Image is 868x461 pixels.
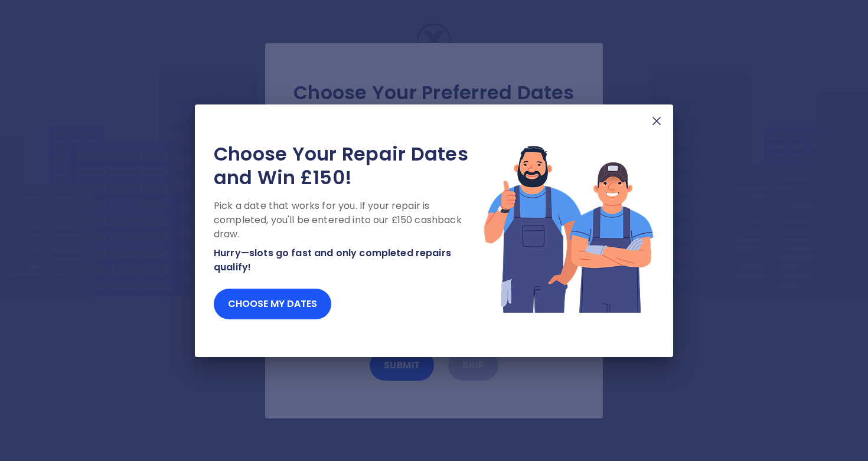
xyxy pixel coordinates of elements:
[650,114,664,128] img: X Mark
[483,142,654,315] img: Lottery
[214,199,483,241] p: Pick a date that works for you. If your repair is completed, you'll be entered into our £150 cash...
[214,142,483,189] h2: Choose Your Repair Dates and Win £150!
[214,246,483,274] p: Hurry—slots go fast and only completed repairs qualify!
[214,289,331,319] button: Choose my dates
